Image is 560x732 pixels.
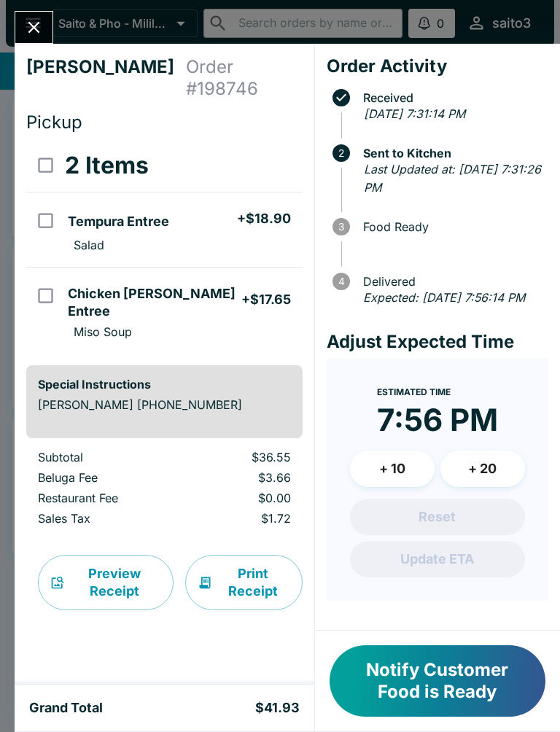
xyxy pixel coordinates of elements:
span: Pickup [26,112,82,133]
h5: Chicken [PERSON_NAME] Entree [68,285,241,320]
text: 2 [338,147,344,159]
h4: Adjust Expected Time [327,331,548,353]
p: $1.72 [193,511,290,526]
p: Subtotal [38,450,170,464]
h5: Grand Total [29,699,103,717]
em: Last Updated at: [DATE] 7:31:26 PM [364,162,541,195]
p: Miso Soup [74,324,132,339]
button: Print Receipt [185,555,303,610]
h5: $41.93 [255,699,300,717]
p: [PERSON_NAME] [PHONE_NUMBER] [38,397,291,412]
h5: + $18.90 [237,210,291,227]
button: Preview Receipt [38,555,174,610]
h4: Order # 198746 [186,56,303,100]
h6: Special Instructions [38,377,291,392]
span: Delivered [356,275,548,288]
table: orders table [26,450,303,532]
button: Notify Customer Food is Ready [330,645,545,717]
h4: [PERSON_NAME] [26,56,186,100]
em: [DATE] 7:31:14 PM [364,106,465,121]
span: Estimated Time [377,386,451,397]
h3: 2 Items [65,151,149,180]
text: 4 [338,276,344,287]
time: 7:56 PM [377,401,498,439]
button: + 10 [350,451,435,487]
h5: Tempura Entree [68,213,169,230]
p: $36.55 [193,450,290,464]
p: $3.66 [193,470,290,485]
span: Received [356,91,548,104]
h4: Order Activity [327,55,548,77]
button: + 20 [440,451,525,487]
p: Sales Tax [38,511,170,526]
text: 3 [338,221,344,233]
p: Beluga Fee [38,470,170,485]
p: $0.00 [193,491,290,505]
table: orders table [26,139,303,354]
p: Restaurant Fee [38,491,170,505]
button: Close [15,12,52,43]
em: Expected: [DATE] 7:56:14 PM [363,290,525,305]
h5: + $17.65 [241,291,291,308]
p: Salad [74,238,104,252]
span: Sent to Kitchen [356,147,548,160]
span: Food Ready [356,220,548,233]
